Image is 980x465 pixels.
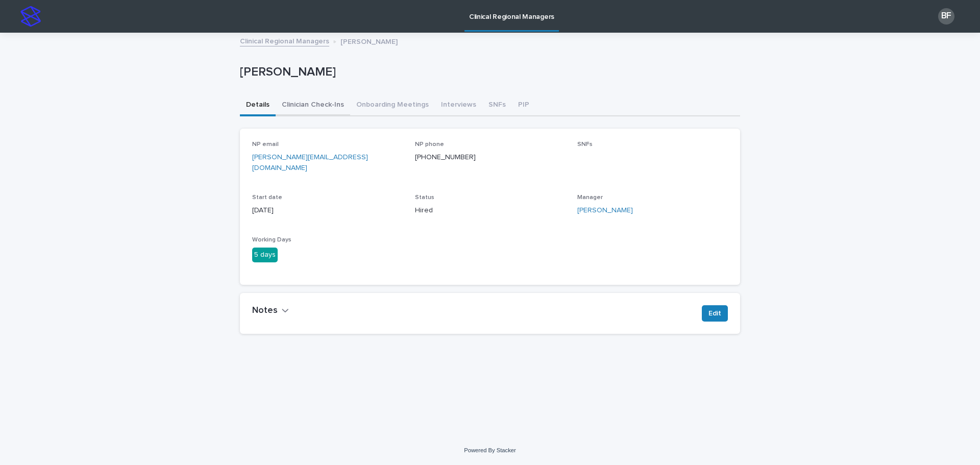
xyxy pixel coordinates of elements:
button: Onboarding Meetings [350,95,435,116]
a: Clinical Regional Managers [240,35,329,46]
button: PIP [512,95,535,116]
span: NP email [252,141,279,148]
span: Edit [708,308,721,319]
p: [DATE] [252,205,403,216]
button: Notes [252,305,289,316]
div: 5 days [252,248,278,262]
h2: Notes [252,305,278,316]
a: [PHONE_NUMBER] [415,154,476,161]
p: [PERSON_NAME] [340,35,398,46]
button: Clinician Check-Ins [276,95,350,116]
span: Manager [577,194,603,201]
button: Edit [702,305,728,322]
span: Start date [252,194,282,201]
img: stacker-logo-s-only.png [20,6,41,27]
button: Interviews [435,95,482,116]
p: Hired [415,205,566,216]
a: Powered By Stacker [464,447,516,453]
button: Details [240,95,276,116]
p: [PERSON_NAME] [240,65,736,80]
a: [PERSON_NAME][EMAIL_ADDRESS][DOMAIN_NAME] [252,154,368,172]
button: SNFs [482,95,512,116]
span: Working Days [252,237,291,243]
span: SNFs [577,141,593,148]
a: [PERSON_NAME] [577,205,633,216]
span: NP phone [415,141,444,148]
div: BF [938,8,954,25]
span: Status [415,194,434,201]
